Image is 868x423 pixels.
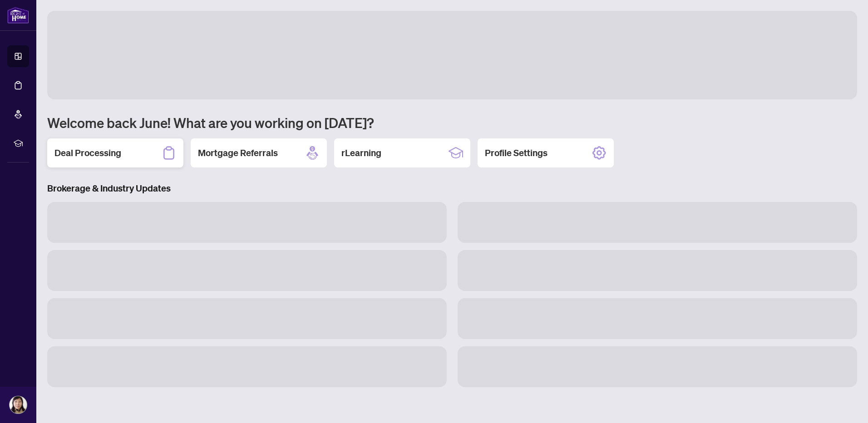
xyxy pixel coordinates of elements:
[54,147,121,159] h2: Deal Processing
[47,114,857,131] h1: Welcome back June! What are you working on [DATE]?
[485,147,547,159] h2: Profile Settings
[341,147,381,159] h2: rLearning
[7,7,29,24] img: logo
[47,182,857,195] h3: Brokerage & Industry Updates
[10,396,27,413] img: Profile Icon
[198,147,278,159] h2: Mortgage Referrals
